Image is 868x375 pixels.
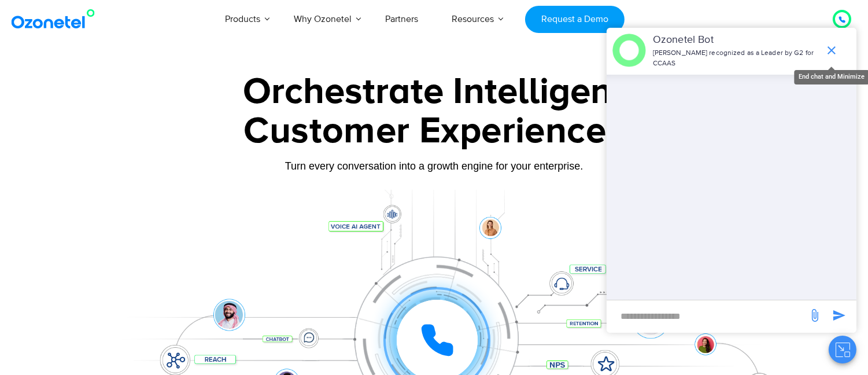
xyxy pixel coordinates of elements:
p: Ozonetel Bot [653,32,819,48]
div: Orchestrate Intelligent [73,73,796,111]
div: Customer Experiences [73,104,796,159]
div: new-msg-input [612,306,802,327]
div: Turn every conversation into a growth engine for your enterprise. [73,160,796,172]
p: [PERSON_NAME] recognized as a Leader by G2 for CCAAS [653,48,819,69]
a: Request a Demo [525,6,624,33]
span: send message [803,304,826,327]
img: header [612,34,646,67]
button: Close chat [829,336,856,363]
span: end chat or minimize [820,39,843,62]
span: send message [828,304,851,327]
